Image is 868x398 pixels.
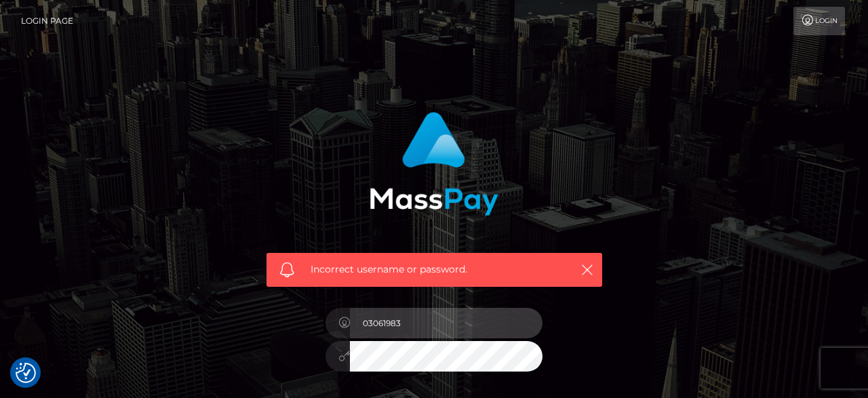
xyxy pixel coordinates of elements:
[793,7,845,35] a: Login
[16,363,36,383] button: Consent Preferences
[21,7,73,35] a: Login Page
[311,262,558,277] span: Incorrect username or password.
[370,112,498,216] img: MassPay Login
[16,363,36,383] img: Revisit consent button
[350,308,542,338] input: Username...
